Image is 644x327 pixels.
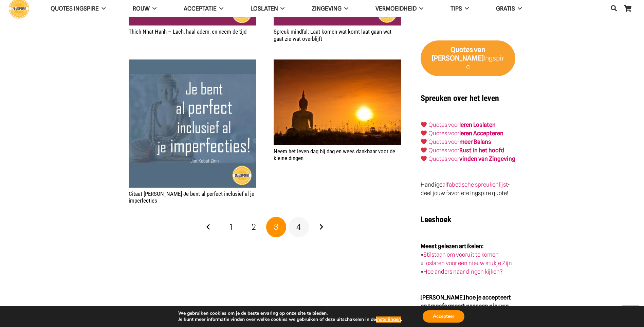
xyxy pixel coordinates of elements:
a: Quotes voorRust in het hoofd [428,147,504,154]
strong: Leeshoek [421,215,451,224]
a: Quotes voormeer Balans [428,138,491,145]
img: ❤ [421,147,427,153]
a: Neem het leven dag bij dag en wees dankbaar voor de kleine dingen [274,60,401,67]
a: leren Loslaten [459,121,496,128]
p: Je kunt meer informatie vinden over welke cookies we gebruiken of deze uitschakelen in de . [178,316,402,323]
span: VERMOEIDHEID [375,5,417,12]
strong: meer Balans [459,138,491,145]
img: ❤ [421,130,427,136]
a: alfabetische spreukenlijst [442,181,508,188]
img: ❤ [421,156,427,161]
span: 2 [252,222,256,232]
a: Loslaten voor een nieuw stukje Zijn [423,260,512,266]
a: leren Accepteren [459,130,503,137]
span: Zingeving [312,5,342,12]
a: Pagina 4 [289,217,309,237]
a: Terug naar top [622,305,639,322]
a: Pagina 1 [221,217,241,237]
span: Pagina 3 [266,217,287,237]
p: Handige - deel jouw favoriete Ingspire quote! [421,180,515,197]
a: Citaat [PERSON_NAME] Je bent al perfect inclusief al je imperfecties [129,190,254,204]
a: Spreuk mindful: Laat komen wat komt laat gaan wat gaat zie wat overblijft [274,28,391,42]
a: Citaat Jon Kabat-Zinn Je bent al perfect inclusief al je imperfecties [129,60,256,67]
span: 3 [274,222,278,232]
strong: Meest gelezen artikelen: [421,243,484,249]
p: » » » [421,242,515,276]
p: We gebruiken cookies om je de beste ervaring op onze site te bieden. [178,310,402,316]
strong: van [PERSON_NAME] [432,46,485,62]
span: 1 [229,222,233,232]
span: Loslaten [251,5,278,12]
button: Accepteer [423,310,464,323]
img: ❤ [421,122,427,127]
strong: vinden van Zingeving [459,155,515,162]
img: Citaat Jon Kabat-Zinn: Je bent al perfect inclusief al je imperfecties [129,59,256,187]
strong: Quotes [450,46,473,54]
strong: Spreuken over het leven [421,93,499,103]
a: Quotes van [PERSON_NAME]Ingspire [421,40,515,76]
span: TIPS [450,5,462,12]
span: 4 [296,222,301,232]
a: Quotes voorvinden van Zingeving [428,155,515,162]
span: ROUW [133,5,150,12]
span: QUOTES INGSPIRE [51,5,99,12]
strong: Rust in het hoofd [459,147,504,154]
a: Neem het leven dag bij dag en wees dankbaar voor de kleine dingen [274,148,395,161]
strong: [PERSON_NAME] hoe je accepteert en transformeert naar een nieuwe manier van Zijn: [421,294,511,318]
a: Thich Nhat Hanh – Lach, haal adem, en neem de tijd [129,28,246,35]
span: GRATIS [496,5,515,12]
a: Quotes voor [428,130,459,137]
a: Pagina 2 [243,217,264,237]
a: Hoe anders naar dingen kijken? [423,268,503,275]
a: Zoeken [607,0,621,17]
a: Stilstaan om vooruit te komen [423,251,499,258]
button: instellingen [376,316,401,323]
span: Acceptatie [184,5,217,12]
img: ❤ [421,139,427,144]
a: Quotes voor [428,121,459,128]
